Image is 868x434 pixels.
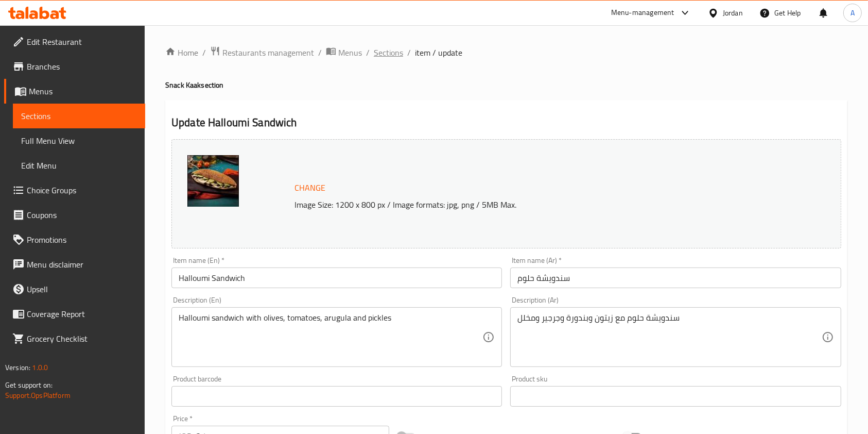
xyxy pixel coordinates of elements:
[407,46,411,59] li: /
[510,268,841,288] input: Enter name Ar
[611,7,674,19] div: Menu-management
[171,115,841,130] h2: Update Halloumi Sandwich
[27,332,137,345] span: Grocery Checklist
[13,153,145,178] a: Edit Menu
[210,46,314,59] a: Restaurants management
[27,283,137,295] span: Upsell
[27,36,137,48] span: Edit Restaurant
[27,258,137,271] span: Menu disclaimer
[290,177,329,198] button: Change
[517,313,821,362] textarea: سندويشة حلوم مع زيتون وبندورة وجرجير ومخلل
[374,46,403,59] a: Sections
[4,54,145,79] a: Branches
[326,46,362,59] a: Menus
[202,46,206,59] li: /
[850,7,855,19] span: A
[179,313,482,362] textarea: Halloumi sandwich with olives, tomatoes, arugula and pickles
[29,85,137,97] span: Menus
[187,155,239,207] img: images638728748348118184.jpg
[4,302,145,326] a: Coverage Report
[415,46,462,59] span: item / update
[4,79,145,104] a: Menus
[13,128,145,153] a: Full Menu View
[318,46,322,59] li: /
[4,178,145,203] a: Choice Groups
[27,209,137,221] span: Coupons
[290,198,769,211] p: Image Size: 1200 x 800 px / Image formats: jpg, png / 5MB Max.
[5,378,53,392] span: Get support on:
[27,60,137,73] span: Branches
[4,326,145,351] a: Grocery Checklist
[27,233,137,246] span: Promotions
[5,361,30,374] span: Version:
[4,227,145,252] a: Promotions
[4,252,145,277] a: Menu disclaimer
[21,135,137,147] span: Full Menu View
[723,7,743,19] div: Jordan
[32,361,48,374] span: 1.0.0
[5,389,71,402] a: Support.OpsPlatform
[4,29,145,54] a: Edit Restaurant
[366,46,370,59] li: /
[27,308,137,320] span: Coverage Report
[13,104,145,128] a: Sections
[171,386,502,407] input: Please enter product barcode
[165,46,847,59] nav: breadcrumb
[165,46,198,59] a: Home
[21,110,137,122] span: Sections
[21,159,137,172] span: Edit Menu
[4,203,145,227] a: Coupons
[165,80,847,90] h4: Snack Kaak section
[171,268,502,288] input: Enter name En
[294,180,325,195] span: Change
[27,184,137,196] span: Choice Groups
[222,46,314,59] span: Restaurants management
[338,46,362,59] span: Menus
[510,386,841,407] input: Please enter product sku
[4,277,145,302] a: Upsell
